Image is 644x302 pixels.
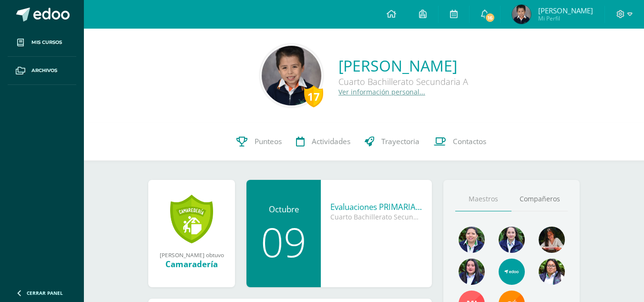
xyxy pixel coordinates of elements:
[8,57,76,85] a: Archivos
[289,123,358,161] a: Actividades
[381,136,419,146] span: Trayectoria
[499,227,525,253] img: 7c64f4cdc1fa2a2a08272f32eb53ba45.png
[459,259,485,285] img: f9c4b7d77c5e1bd20d7484783103f9b1.png
[256,204,311,215] div: Octubre
[312,136,350,146] span: Actividades
[358,123,427,161] a: Trayectoria
[539,227,565,253] img: 1c401adeedf18d09ce6b565d23cb3fa3.png
[338,76,468,87] div: Cuarto Bachillerato Secundaria A
[538,6,593,15] span: [PERSON_NAME]
[511,187,568,211] a: Compañeros
[158,251,225,259] div: [PERSON_NAME] obtuvo
[512,5,531,24] img: d2edfafa488e6b550c49855d2c35ea74.png
[31,39,62,46] span: Mis cursos
[158,259,225,270] div: Camaradería
[485,12,495,23] span: 16
[262,46,321,105] img: 171a55fefd3d56c771f575a095495481.png
[338,55,468,76] a: [PERSON_NAME]
[256,222,311,262] div: 09
[330,201,422,212] div: Evaluaciones PRIMARIA, BÁSICOS Y CUARTO BACHILLERATO 4B - (salida a las 12:00 p.m.) - ASISTENCIA ...
[255,136,282,146] span: Punteos
[27,290,63,296] span: Cerrar panel
[330,212,422,221] div: Cuarto Bachillerato Secundaria
[338,87,425,96] a: Ver información personal...
[455,187,511,211] a: Maestros
[304,85,323,107] div: 17
[539,259,565,285] img: 7052225f9b8468bfa6811723bfd0aac5.png
[499,259,525,285] img: e13555400e539d49a325e37c8b84e82e.png
[459,227,485,253] img: d7b58b3ee24904eb3feedff3d7c47cbf.png
[538,14,593,22] span: Mi Perfil
[31,67,57,74] span: Archivos
[8,29,76,57] a: Mis cursos
[229,123,289,161] a: Punteos
[453,136,486,146] span: Contactos
[427,123,493,161] a: Contactos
